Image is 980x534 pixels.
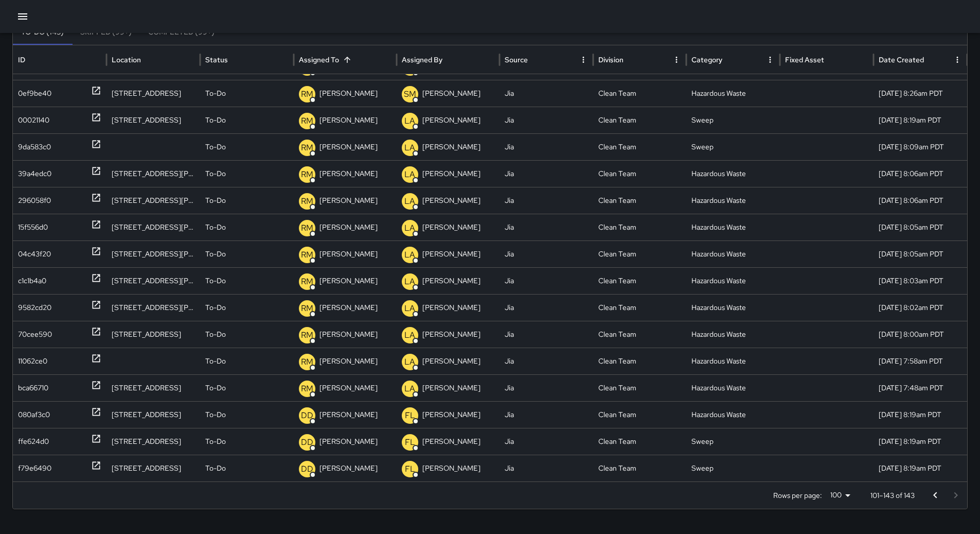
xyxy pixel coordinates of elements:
div: Hazardous Waste [686,240,780,267]
div: ffe624d0 [18,428,49,455]
p: To-Do [205,428,226,455]
div: Clean Team [593,294,687,321]
p: LA [404,249,415,261]
div: 135 Hayes Street [106,214,200,240]
div: 10/1/2025, 8:19am PDT [874,428,967,455]
p: LA [404,115,415,127]
p: RM [301,115,313,127]
p: RM [301,249,313,261]
div: Sweep [686,107,780,133]
div: Clean Team [593,401,687,428]
div: 100 [826,488,854,503]
div: 10/1/2025, 8:06am PDT [874,187,967,214]
div: Division [598,55,623,64]
p: To-Do [205,268,226,294]
p: [PERSON_NAME] [319,321,378,348]
div: Jia [500,401,593,428]
div: 10/1/2025, 8:06am PDT [874,160,967,187]
div: Jia [500,187,593,214]
div: 15f556d0 [18,214,48,240]
div: 10/1/2025, 7:48am PDT [874,374,967,401]
p: [PERSON_NAME] [319,161,378,187]
p: RM [301,195,313,208]
p: LA [404,383,415,395]
p: To-Do [205,134,226,160]
p: RM [301,383,313,395]
div: Clean Team [593,267,687,294]
p: RM [301,222,313,234]
p: LA [404,356,415,368]
p: [PERSON_NAME] [319,348,378,374]
div: Status [205,55,228,64]
p: To-Do [205,187,226,214]
div: Clean Team [593,133,687,160]
div: Assigned By [402,55,442,64]
div: 00021140 [18,107,49,133]
p: [PERSON_NAME] [422,107,480,133]
p: To-Do [205,375,226,401]
p: RM [301,168,313,181]
div: 296058f0 [18,187,51,214]
div: 9da583c0 [18,134,51,160]
div: Sweep [686,133,780,160]
div: Hazardous Waste [686,187,780,214]
div: 10/1/2025, 8:05am PDT [874,240,967,267]
div: Clean Team [593,428,687,455]
div: Jia [500,107,593,133]
div: Category [691,55,722,64]
p: [PERSON_NAME] [422,321,480,348]
button: Go to previous page [925,485,946,506]
div: ID [18,55,25,64]
div: Jia [500,455,593,481]
div: Jia [500,133,593,160]
p: LA [404,302,415,315]
div: 100 Van Ness Avenue [106,294,200,321]
div: Jia [500,240,593,267]
p: [PERSON_NAME] [422,187,480,214]
p: RM [301,142,313,154]
p: To-Do [205,107,226,133]
div: Clean Team [593,321,687,348]
p: FL [405,409,415,422]
p: To-Do [205,402,226,428]
p: DD [301,436,313,449]
div: Jia [500,80,593,107]
div: 10/1/2025, 8:00am PDT [874,321,967,348]
div: 101 Hayes Street [106,187,200,214]
button: Source column menu [576,53,591,67]
div: Hazardous Waste [686,374,780,401]
div: 155 Hayes Street [106,240,200,267]
p: [PERSON_NAME] [422,134,480,160]
p: RM [301,302,313,315]
div: 200 Van Ness Avenue [106,267,200,294]
p: RM [301,356,313,368]
div: 10/1/2025, 8:03am PDT [874,267,967,294]
div: Jia [500,160,593,187]
div: 1633 Market Street [106,80,200,107]
div: Jia [500,374,593,401]
div: Hazardous Waste [686,401,780,428]
p: To-Do [205,161,226,187]
div: 101 Hayes Street [106,160,200,187]
div: Clean Team [593,107,687,133]
div: Jia [500,428,593,455]
div: 10/1/2025, 8:09am PDT [874,133,967,160]
p: [PERSON_NAME] [319,375,378,401]
button: Date Created column menu [950,53,965,67]
p: [PERSON_NAME] [319,214,378,240]
p: [PERSON_NAME] [319,268,378,294]
div: 04c43f20 [18,241,51,267]
div: Clean Team [593,80,687,107]
p: To-Do [205,295,226,321]
div: Hazardous Waste [686,214,780,240]
button: Division column menu [669,53,684,67]
p: [PERSON_NAME] [319,428,378,455]
div: Clean Team [593,160,687,187]
p: LA [404,195,415,208]
div: Jia [500,348,593,374]
p: [PERSON_NAME] [319,241,378,267]
p: LA [404,168,415,181]
div: Hazardous Waste [686,80,780,107]
div: c1c1b4a0 [18,268,46,294]
div: Fixed Asset [785,55,824,64]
